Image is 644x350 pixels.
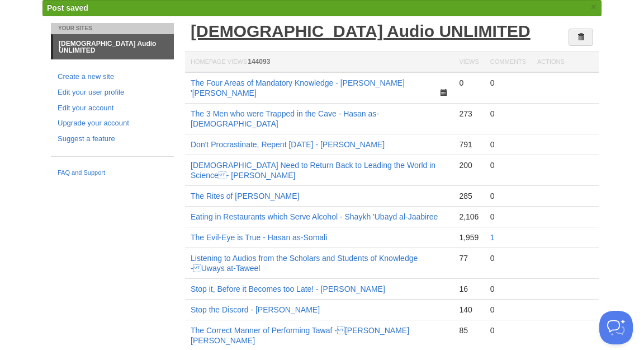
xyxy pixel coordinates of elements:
a: 1 [490,233,495,242]
a: Listening to Audios from the Scholars and Students of Knowledge - Uways at-Taweel [191,254,418,273]
div: 0 [490,191,526,201]
div: 0 [490,284,526,294]
a: The Correct Manner of Performing Tawaf - [PERSON_NAME] [PERSON_NAME] [191,326,409,345]
div: 0 [490,160,526,170]
th: Comments [485,52,532,73]
div: 2,106 [459,212,479,222]
a: Edit your user profile [58,87,167,99]
div: 77 [459,253,479,263]
th: Views [453,52,484,73]
iframe: Help Scout Beacon - Open [599,311,633,344]
a: The Rites of [PERSON_NAME] [191,192,300,200]
div: 140 [459,305,479,315]
div: 0 [490,253,526,263]
th: Actions [532,52,599,73]
div: 85 [459,325,479,335]
a: [DEMOGRAPHIC_DATA] Need to Return Back to Leading the World in Science - [PERSON_NAME] [191,161,435,180]
div: 273 [459,109,479,119]
li: Your Sites [51,23,174,34]
a: The Four Areas of Mandatory Knowledge - [PERSON_NAME] '[PERSON_NAME] [191,78,405,97]
div: 0 [490,305,526,315]
a: [DEMOGRAPHIC_DATA] Audio UNLIMITED [53,35,174,59]
div: 285 [459,191,479,201]
a: The 3 Men who were Trapped in the Cave - Hasan as-[DEMOGRAPHIC_DATA] [191,109,379,128]
a: Create a new site [58,71,167,83]
a: FAQ and Support [58,168,167,178]
div: 0 [490,212,526,222]
div: 0 [490,109,526,119]
a: Suggest a feature [58,133,167,145]
div: 0 [459,78,479,88]
a: Stop it, Before it Becomes too Late! - [PERSON_NAME] [191,284,385,293]
span: 144093 [248,58,270,66]
a: Don't Procrastinate, Repent [DATE] - [PERSON_NAME] [191,140,385,149]
a: Edit your account [58,102,167,114]
span: Post saved [47,3,88,12]
div: 1,959 [459,232,479,242]
a: Upgrade your account [58,118,167,129]
div: 0 [490,325,526,335]
a: Stop the Discord - [PERSON_NAME] [191,305,320,314]
a: The Evil-Eye is True - Hasan as-Somali [191,233,327,242]
div: 16 [459,284,479,294]
div: 0 [490,78,526,88]
th: Homepage Views [185,52,453,73]
a: [DEMOGRAPHIC_DATA] Audio UNLIMITED [191,22,531,40]
div: 791 [459,139,479,150]
div: 200 [459,160,479,170]
a: Eating in Restaurants which Serve Alcohol - Shaykh 'Ubayd al-Jaabiree [191,212,438,221]
div: 0 [490,139,526,150]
